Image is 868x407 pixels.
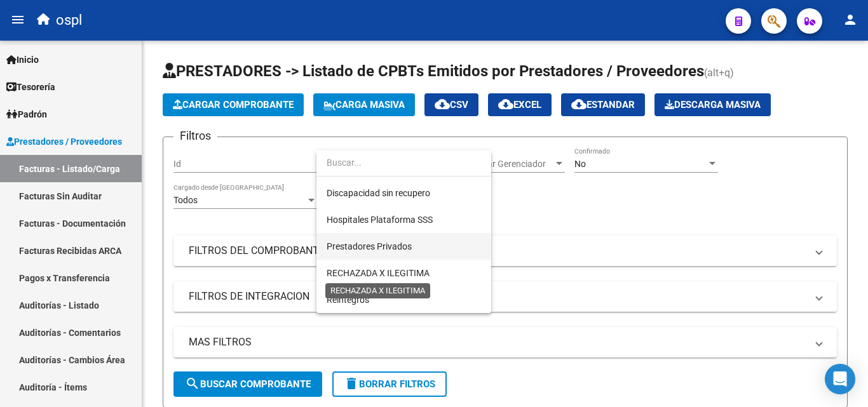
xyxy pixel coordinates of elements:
span: Discapacidad sin recupero [327,188,430,198]
span: RECHAZADA X ILEGITIMA [327,268,430,278]
span: Hospitales Plataforma SSS [327,215,433,225]
span: Prestadores Privados [327,241,412,251]
div: Open Intercom Messenger [825,364,855,394]
span: Reintegros [327,295,369,305]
